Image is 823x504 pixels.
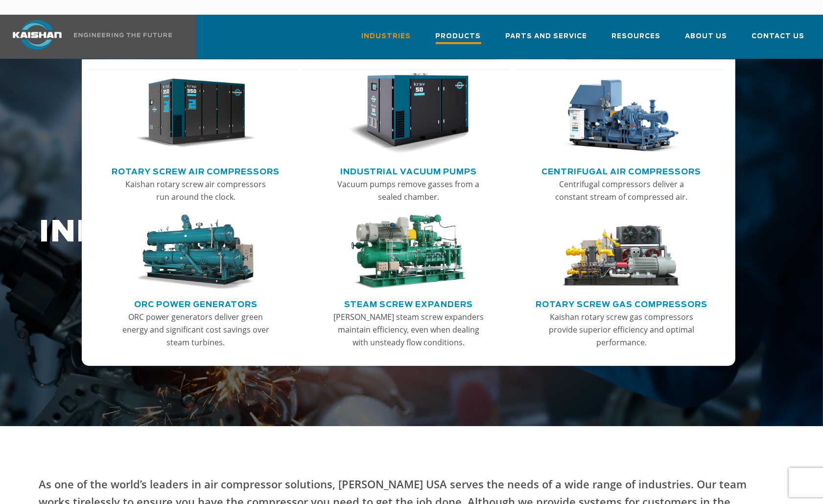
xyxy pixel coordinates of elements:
[541,163,701,178] a: Centrifugal Air Compressors
[362,31,411,42] span: Industries
[561,73,682,154] img: thumb-Centrifugal-Air-Compressors
[436,24,481,59] a: Products
[134,296,258,311] a: ORC Power Generators
[332,178,485,203] p: Vacuum pumps remove gasses from a sealed chamber.
[506,31,588,42] span: Parts and Service
[545,311,698,349] p: Kaishan rotary screw gas compressors provide superior efficiency and optimal performance.
[119,311,272,349] p: ORC power generators deliver green energy and significant cost savings over steam turbines.
[506,24,588,57] a: Parts and Service
[545,178,698,203] p: Centrifugal compressors deliver a constant stream of compressed air.
[340,163,477,178] a: Industrial Vacuum Pumps
[612,31,661,42] span: Resources
[752,24,805,57] a: Contact Us
[685,31,728,42] span: About Us
[135,73,256,154] img: thumb-Rotary-Screw-Air-Compressors
[39,216,658,249] h1: INDUSTRIES
[119,178,272,203] p: Kaishan rotary screw air compressors run around the clock.
[362,24,411,57] a: Industries
[332,311,485,349] p: [PERSON_NAME] steam screw expanders maintain efficiency, even when dealing with unsteady flow con...
[0,20,74,49] img: kaishan logo
[612,24,661,57] a: Resources
[536,296,707,311] a: Rotary Screw Gas Compressors
[344,296,473,311] a: Steam Screw Expanders
[348,215,469,290] img: thumb-Steam-Screw-Expanders
[561,215,682,290] img: thumb-Rotary-Screw-Gas-Compressors
[0,15,174,59] a: Kaishan USA
[74,33,172,37] img: Engineering the future
[112,163,280,178] a: Rotary Screw Air Compressors
[436,31,481,44] span: Products
[348,73,469,154] img: thumb-Industrial-Vacuum-Pumps
[752,31,805,42] span: Contact Us
[685,24,728,57] a: About Us
[135,215,256,290] img: thumb-ORC-Power-Generators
